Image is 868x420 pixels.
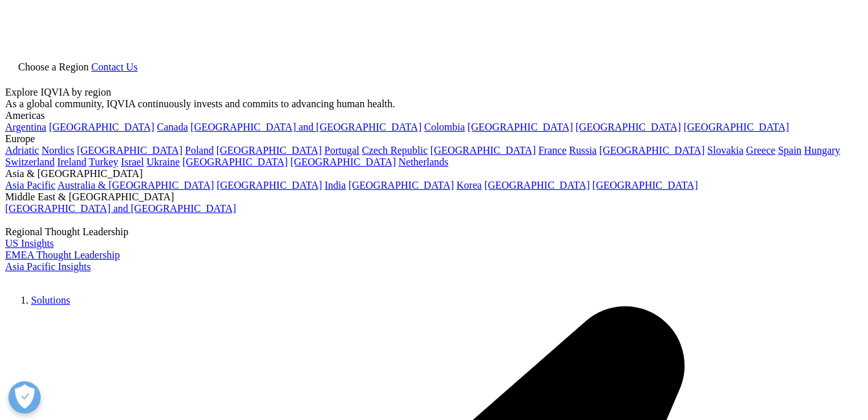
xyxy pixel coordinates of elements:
a: [GEOGRAPHIC_DATA] [348,180,454,191]
a: India [324,180,346,191]
a: [GEOGRAPHIC_DATA] [430,145,536,156]
a: Israel [121,156,144,167]
a: [GEOGRAPHIC_DATA] and [GEOGRAPHIC_DATA] [5,203,236,214]
a: [GEOGRAPHIC_DATA] [593,180,698,191]
a: Australia & [GEOGRAPHIC_DATA] [58,180,214,191]
a: Switzerland [5,156,54,167]
a: Turkey [89,156,118,167]
a: Adriatic [5,145,39,156]
div: Regional Thought Leadership [5,226,863,238]
a: [GEOGRAPHIC_DATA] [576,121,681,132]
a: [GEOGRAPHIC_DATA] [182,156,288,167]
a: [GEOGRAPHIC_DATA] [77,145,182,156]
a: [GEOGRAPHIC_DATA] and [GEOGRAPHIC_DATA] [191,121,421,132]
a: Czech Republic [362,145,428,156]
a: Slovakia [707,145,743,156]
div: Americas [5,110,863,121]
a: Solutions [31,295,70,306]
a: Asia Pacific Insights [5,261,90,272]
a: [GEOGRAPHIC_DATA] [290,156,396,167]
a: Portugal [324,145,359,156]
a: [GEOGRAPHIC_DATA] [599,145,704,156]
div: As a global community, IQVIA continuously invests and commits to advancing human health. [5,98,863,110]
a: Contact Us [91,61,138,72]
a: Colombia [424,121,465,132]
a: Netherlands [398,156,448,167]
a: [GEOGRAPHIC_DATA] [467,121,573,132]
a: [GEOGRAPHIC_DATA] [217,180,322,191]
a: [GEOGRAPHIC_DATA] [217,145,322,156]
span: Choose a Region [18,61,89,72]
a: [GEOGRAPHIC_DATA] [49,121,154,132]
a: Russia [569,145,597,156]
button: Open Preferences [8,381,41,414]
div: Asia & [GEOGRAPHIC_DATA] [5,168,863,180]
div: Middle East & [GEOGRAPHIC_DATA] [5,191,863,203]
a: [GEOGRAPHIC_DATA] [684,121,789,132]
a: Asia Pacific [5,180,56,191]
a: Greece [746,145,775,156]
a: Argentina [5,121,47,132]
a: Ukraine [147,156,180,167]
a: Poland [185,145,213,156]
a: Spain [778,145,801,156]
a: [GEOGRAPHIC_DATA] [484,180,589,191]
a: Ireland [57,156,86,167]
div: Explore IQVIA by region [5,87,863,98]
a: Hungary [804,145,840,156]
a: Canada [157,121,188,132]
a: Korea [456,180,482,191]
a: EMEA Thought Leadership [5,249,120,260]
a: US Insights [5,238,54,249]
a: France [538,145,567,156]
div: Europe [5,133,863,145]
a: Nordics [41,145,74,156]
